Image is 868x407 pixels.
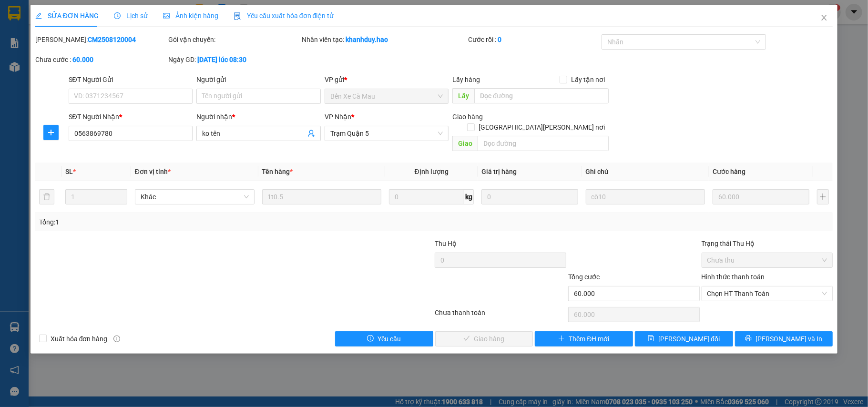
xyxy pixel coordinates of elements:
[39,189,54,204] button: delete
[481,189,578,204] input: 0
[35,12,99,20] span: SỬA ĐƠN HÀNG
[702,273,765,281] label: Hình thức thanh toán
[35,12,42,19] span: edit
[435,331,533,346] button: checkGiao hàng
[65,168,73,175] span: SL
[434,307,567,324] div: Chưa thanh toán
[713,189,809,204] input: 0
[635,331,733,346] button: save[PERSON_NAME] đổi
[163,12,170,19] span: picture
[114,12,121,19] span: clock-circle
[378,334,401,344] span: Yêu cầu
[89,35,398,47] li: Hotline: 02839552959
[168,34,300,45] div: Gói vận chuyển:
[163,12,218,20] span: Ảnh kiện hàng
[568,273,600,281] span: Tổng cước
[498,36,501,43] b: 0
[452,113,483,121] span: Giao hàng
[535,331,633,346] button: plusThêm ĐH mới
[586,189,705,204] input: Ghi Chú
[474,88,609,103] input: Dọc đường
[168,54,300,65] div: Ngày GD:
[713,168,745,175] span: Cước hàng
[811,5,837,31] button: Close
[39,217,336,227] div: Tổng: 1
[702,238,833,249] div: Trạng thái Thu Hộ
[452,136,478,151] span: Giao
[658,334,720,344] span: [PERSON_NAME] đổi
[817,189,829,204] button: plus
[464,189,474,204] span: kg
[367,335,374,343] span: exclamation-circle
[745,335,752,343] span: printer
[135,168,171,175] span: Đơn vị tính
[47,334,112,344] span: Xuất hóa đơn hàng
[325,113,351,121] span: VP Nhận
[197,56,246,63] b: [DATE] lúc 08:30
[35,34,167,45] div: [PERSON_NAME]:
[141,190,249,204] span: Khác
[196,112,321,122] div: Người nhận
[452,76,480,83] span: Lấy hàng
[820,14,828,21] span: close
[756,334,822,344] span: [PERSON_NAME] và In
[707,286,827,301] span: Chọn HT Thanh Toán
[582,163,709,181] th: Ghi chú
[69,74,193,85] div: SĐT Người Gửi
[69,112,193,122] div: SĐT Người Nhận
[569,334,609,344] span: Thêm ĐH mới
[325,74,449,85] div: VP gửi
[302,34,466,45] div: Nhân viên tạo:
[346,36,388,43] b: khanhduy.hao
[330,126,443,141] span: Trạm Quận 5
[12,12,60,60] img: logo.jpg
[262,189,382,204] input: VD: Bàn, Ghế
[735,331,833,346] button: printer[PERSON_NAME] và In
[415,168,449,175] span: Định lượng
[88,36,136,43] b: CM2508120004
[114,12,148,20] span: Lịch sử
[475,122,609,132] span: [GEOGRAPHIC_DATA][PERSON_NAME] nơi
[435,240,457,247] span: Thu Hộ
[43,125,59,140] button: plus
[35,54,167,65] div: Chưa cước :
[196,74,321,85] div: Người gửi
[468,34,600,45] div: Cước rồi :
[89,23,398,35] li: 26 Phó Cơ Điều, Phường 12
[567,74,609,85] span: Lấy tận nơi
[307,130,315,137] span: user-add
[481,168,517,175] span: Giá trị hàng
[234,12,334,20] span: Yêu cầu xuất hóa đơn điện tử
[330,89,443,103] span: Bến Xe Cà Mau
[234,12,241,20] img: icon
[558,335,565,343] span: plus
[44,129,58,136] span: plus
[113,336,120,342] span: info-circle
[262,168,293,175] span: Tên hàng
[478,136,609,151] input: Dọc đường
[72,56,93,63] b: 60.000
[12,69,120,85] b: GỬI : Trạm Quận 5
[335,331,433,346] button: exclamation-circleYêu cầu
[452,88,474,103] span: Lấy
[648,335,654,343] span: save
[707,253,827,267] span: Chưa thu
